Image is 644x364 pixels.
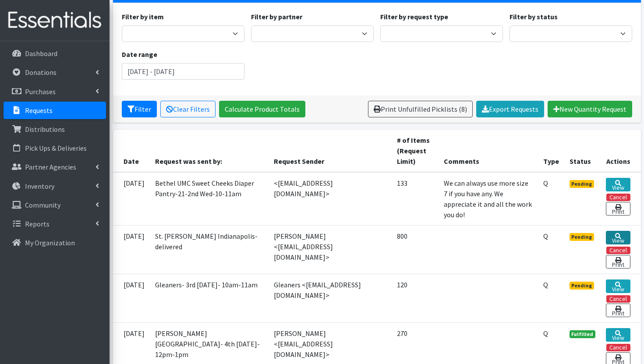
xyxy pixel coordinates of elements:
[122,63,244,80] input: January 1, 2011 - December 31, 2011
[606,194,630,201] button: Cancel
[122,101,157,117] button: Filter
[4,45,106,62] a: Dashboard
[25,182,54,191] p: Inventory
[113,130,150,172] th: Date
[4,215,106,233] a: Reports
[606,202,630,216] a: Print
[564,130,601,172] th: Status
[25,68,57,77] p: Donations
[543,179,548,187] abbr: Quantity
[25,163,76,171] p: Partner Agencies
[543,329,548,338] abbr: Quantity
[476,101,544,117] a: Export Requests
[4,120,106,138] a: Distributions
[25,106,53,115] p: Requests
[439,130,538,172] th: Comments
[4,234,106,251] a: My Organization
[150,225,269,274] td: St. [PERSON_NAME] Indianapolis-delivered
[4,64,106,81] a: Donations
[219,101,305,117] a: Calculate Product Totals
[439,172,538,226] td: We can always use more size 7 if you have any. We appreciate it and all the work you do!
[380,11,448,22] label: Filter by request type
[25,125,65,134] p: Distributions
[606,304,630,317] a: Print
[4,83,106,100] a: Purchases
[392,172,438,226] td: 133
[25,219,50,228] p: Reports
[269,130,392,172] th: Request Sender
[606,247,630,254] button: Cancel
[4,196,106,214] a: Community
[122,11,164,22] label: Filter by item
[25,238,75,247] p: My Organization
[538,130,564,172] th: Type
[25,201,60,209] p: Community
[570,180,594,188] span: Pending
[601,130,640,172] th: Actions
[543,280,548,289] abbr: Quantity
[4,139,106,157] a: Pick Ups & Deliveries
[113,225,150,274] td: [DATE]
[150,130,269,172] th: Request was sent by:
[606,344,630,351] button: Cancel
[160,101,216,117] a: Clear Filters
[25,49,57,58] p: Dashboard
[510,11,558,22] label: Filter by status
[4,102,106,119] a: Requests
[269,274,392,322] td: Gleaners <[EMAIL_ADDRESS][DOMAIN_NAME]>
[606,279,630,293] a: View
[570,233,594,241] span: Pending
[4,177,106,195] a: Inventory
[4,6,106,35] img: HumanEssentials
[548,101,632,117] a: New Quantity Request
[4,158,106,176] a: Partner Agencies
[570,282,594,290] span: Pending
[251,11,302,22] label: Filter by partner
[113,172,150,226] td: [DATE]
[269,172,392,226] td: <[EMAIL_ADDRESS][DOMAIN_NAME]>
[269,225,392,274] td: [PERSON_NAME] <[EMAIL_ADDRESS][DOMAIN_NAME]>
[150,274,269,322] td: Gleaners- 3rd [DATE]- 10am-11am
[606,231,630,244] a: View
[606,328,630,342] a: View
[368,101,473,117] a: Print Unfulfilled Picklists (8)
[606,255,630,269] a: Print
[25,87,56,96] p: Purchases
[606,295,630,303] button: Cancel
[113,274,150,322] td: [DATE]
[392,225,438,274] td: 800
[150,172,269,226] td: Bethel UMC Sweet Cheeks Diaper Pantry-21-2nd Wed-10-11am
[392,274,438,322] td: 120
[122,49,157,60] label: Date range
[392,130,438,172] th: # of Items (Request Limit)
[570,330,596,338] span: Fulfilled
[606,178,630,191] a: View
[543,232,548,240] abbr: Quantity
[25,144,87,152] p: Pick Ups & Deliveries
